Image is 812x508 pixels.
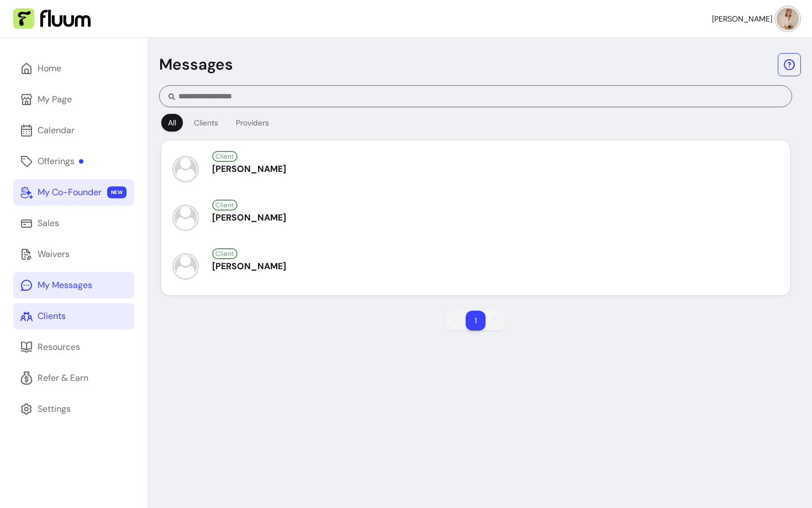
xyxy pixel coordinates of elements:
a: Refer & Earn [13,365,134,391]
a: Offerings [13,148,134,175]
img: Fluum Logo [13,8,91,29]
span: Client [213,249,236,258]
div: Waivers [38,248,70,261]
div: [PERSON_NAME] [212,163,781,176]
span: NEW [107,186,126,198]
a: My Page [13,86,134,113]
nav: pagination navigation [440,305,511,336]
div: Providers [236,117,269,128]
a: Clients [13,303,134,329]
div: Sales [38,217,59,230]
div: All [168,117,176,128]
li: pagination item 1 active [466,311,486,331]
div: Filters [159,112,792,134]
div: [PERSON_NAME] [212,211,781,224]
a: My Co-Founder NEW [13,179,134,206]
div: My Messages [38,279,92,292]
div: Calendar [38,124,75,137]
div: Refer & Earn [38,371,88,385]
img: avatar [777,8,799,30]
img: avatar [175,255,197,277]
button: avatar [170,158,197,180]
span: [PERSON_NAME] [712,13,772,24]
div: Resources [38,341,80,354]
span: Client [213,152,236,161]
div: avatarClient[PERSON_NAME] [161,140,790,193]
div: Filters [159,112,278,134]
input: Search conversation [175,91,783,102]
div: avatarClient[PERSON_NAME] [161,193,790,242]
p: Messages [159,55,233,75]
div: My Page [38,93,72,106]
span: Client [213,201,236,210]
button: avatar [170,207,197,229]
div: avatarClient[PERSON_NAME] [161,242,790,295]
a: Settings [13,396,134,422]
img: avatar [175,158,197,180]
div: Clients [194,117,218,128]
a: Calendar [13,117,134,144]
div: [PERSON_NAME] [212,260,781,273]
a: My Messages [13,272,134,298]
a: Waivers [13,241,134,268]
div: My Co-Founder [38,186,102,199]
div: Offerings [38,155,83,168]
button: avatar[PERSON_NAME] [712,8,799,30]
div: Clients [38,310,66,323]
div: Settings [38,402,71,416]
div: Home [38,62,61,75]
button: avatar [170,255,197,277]
img: avatar [175,207,197,229]
a: Home [13,55,134,82]
a: Resources [13,334,134,360]
a: Sales [13,210,134,237]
